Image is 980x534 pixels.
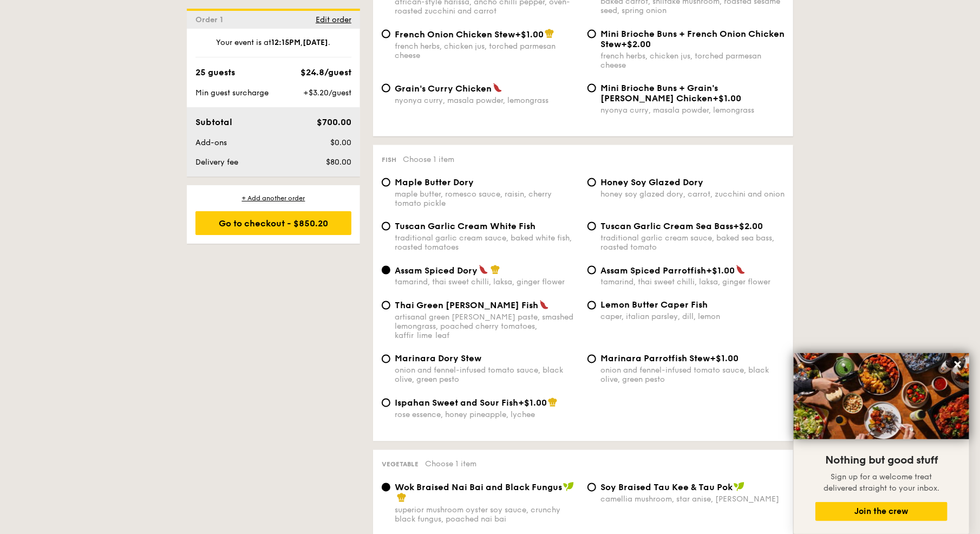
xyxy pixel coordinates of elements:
[491,265,500,275] img: icon-chef-hat.a58ddaea.svg
[587,301,596,310] input: Lemon Butter Caper Fishcaper, italian parsley, dill, lemon
[316,15,351,24] span: Edit order
[815,502,948,521] button: Join the crew
[195,66,235,79] div: 25 guests
[395,29,515,40] span: French Onion Chicken Stew
[395,42,579,60] div: french herbs, chicken jus, torched parmesan cheese
[479,265,488,275] img: icon-spicy.37a8142b.svg
[395,366,579,385] div: onion and fennel-infused tomato sauce, black olive, green pesto
[587,355,596,363] input: Marinara Parrotfish Stew+$1.00onion and fennel-infused tomato sauce, black olive, green pesto
[600,495,785,504] div: camellia mushroom, star anise, [PERSON_NAME]
[600,265,706,276] span: Assam Spiced Parrotfish
[600,221,733,231] span: Tuscan Garlic Cream Sea Bass
[733,221,763,231] span: +$2.00
[794,353,969,439] img: DSC07876-Edit02-Large.jpeg
[195,138,227,147] span: Add-ons
[382,84,390,93] input: Grain's Curry Chickennyonya curry, masala powder, lemongrass
[587,483,596,492] input: ⁠Soy Braised Tau Kee & Tau Pokcamellia mushroom, star anise, [PERSON_NAME]
[195,15,227,24] span: Order 1
[395,411,579,420] div: rose essence, honey pineapple, lychee
[395,301,538,311] span: Thai Green [PERSON_NAME] Fish
[713,93,741,103] span: +$1.00
[736,265,746,275] img: icon-spicy.37a8142b.svg
[600,354,710,364] span: Marinara Parrotfish Stew
[195,194,351,203] div: + Add another order
[600,177,703,187] span: Honey Soy Glazed Dory
[395,233,579,252] div: traditional garlic cream sauce, baked white fish, roasted tomatoes
[395,83,492,94] span: Grain's Curry Chicken
[397,493,407,503] img: icon-chef-hat.a58ddaea.svg
[395,265,478,276] span: Assam Spiced Dory
[825,454,938,467] span: Nothing but good stuff
[587,266,596,275] input: Assam Spiced Parrotfish+$1.00tamarind, thai sweet chilli, laksa, ginger flower
[515,29,544,40] span: +$1.00
[382,355,390,363] input: Marinara Dory Stewonion and fennel-infused tomato sauce, black olive, green pesto
[326,158,351,167] span: $80.00
[403,155,454,164] span: Choose 1 item
[587,178,596,187] input: Honey Soy Glazed Doryhoney soy glazed dory, carrot, zucchini and onion
[382,461,419,468] span: Vegetable
[317,117,351,127] span: $700.00
[300,66,351,79] div: $24.8/guest
[600,366,785,385] div: onion and fennel-infused tomato sauce, black olive, green pesto
[600,29,785,49] span: Mini Brioche Buns + French Onion Chicken Stew
[272,38,301,47] strong: 12:15PM
[600,278,785,287] div: tamarind, thai sweet chilli, laksa, ginger flower
[382,301,390,310] input: Thai Green [PERSON_NAME] Fishartisanal green [PERSON_NAME] paste, smashed lemongrass, poached che...
[949,356,966,373] button: Close
[600,190,785,199] div: honey soy glazed dory, carrot, zucchini and onion
[706,265,735,276] span: +$1.00
[395,278,579,287] div: tamarind, thai sweet chilli, laksa, ginger flower
[600,51,785,70] div: french herbs, chicken jus, torched parmesan cheese
[600,83,718,103] span: Mini Brioche Buns + Grain's [PERSON_NAME] Chicken
[600,483,733,493] span: ⁠Soy Braised Tau Kee & Tau Pok
[563,482,574,492] img: icon-vegan.f8ff3823.svg
[395,96,579,105] div: nyonya curry, masala powder, lemongrass
[195,117,232,127] span: Subtotal
[600,233,785,252] div: traditional garlic cream sauce, baked sea bass, roasted tomato
[382,156,396,164] span: Fish
[600,300,708,310] span: Lemon Butter Caper Fish
[395,221,535,231] span: Tuscan Garlic Cream White Fish
[539,300,549,310] img: icon-spicy.37a8142b.svg
[395,506,579,524] div: superior mushroom oyster soy sauce, crunchy black fungus, poached nai bai
[395,190,579,208] div: maple butter, romesco sauce, raisin, cherry tomato pickle
[195,158,238,167] span: Delivery fee
[518,398,547,408] span: +$1.00
[303,88,351,97] span: +$3.20/guest
[382,178,390,187] input: Maple Butter Dorymaple butter, romesco sauce, raisin, cherry tomato pickle
[587,30,596,38] input: Mini Brioche Buns + French Onion Chicken Stew+$2.00french herbs, chicken jus, torched parmesan ch...
[195,211,351,235] div: Go to checkout - $850.20
[395,313,579,341] div: artisanal green [PERSON_NAME] paste, smashed lemongrass, poached cherry tomatoes, kaffir lime leaf
[395,483,562,493] span: Wok Braised Nai Bai and Black Fungus
[382,222,390,231] input: Tuscan Garlic Cream White Fishtraditional garlic cream sauce, baked white fish, roasted tomatoes
[382,399,390,407] input: Ispahan Sweet and Sour Fish+$1.00rose essence, honey pineapple, lychee
[330,138,351,147] span: $0.00
[395,354,481,364] span: Marinara Dory Stew
[600,312,785,322] div: caper, italian parsley, dill, lemon
[382,266,390,275] input: Assam Spiced Dorytamarind, thai sweet chilli, laksa, ginger flower
[587,222,596,231] input: Tuscan Garlic Cream Sea Bass+$2.00traditional garlic cream sauce, baked sea bass, roasted tomato
[545,29,554,38] img: icon-chef-hat.a58ddaea.svg
[824,472,939,493] span: Sign up for a welcome treat delivered straight to your inbox.
[493,83,502,93] img: icon-spicy.37a8142b.svg
[734,482,744,492] img: icon-vegan.f8ff3823.svg
[395,177,474,187] span: Maple Butter Dory
[395,398,518,408] span: Ispahan Sweet and Sour Fish
[303,38,329,47] strong: [DATE]
[382,30,390,38] input: French Onion Chicken Stew+$1.00french herbs, chicken jus, torched parmesan cheese
[548,398,558,407] img: icon-chef-hat.a58ddaea.svg
[621,39,651,49] span: +$2.00
[382,483,390,492] input: Wok Braised Nai Bai and Black Fungussuperior mushroom oyster soy sauce, crunchy black fungus, poa...
[195,37,351,57] div: Your event is at , .
[587,84,596,93] input: Mini Brioche Buns + Grain's [PERSON_NAME] Chicken+$1.00nyonya curry, masala powder, lemongrass
[600,106,785,115] div: nyonya curry, masala powder, lemongrass
[425,460,476,469] span: Choose 1 item
[710,354,739,364] span: +$1.00
[195,88,269,97] span: Min guest surcharge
